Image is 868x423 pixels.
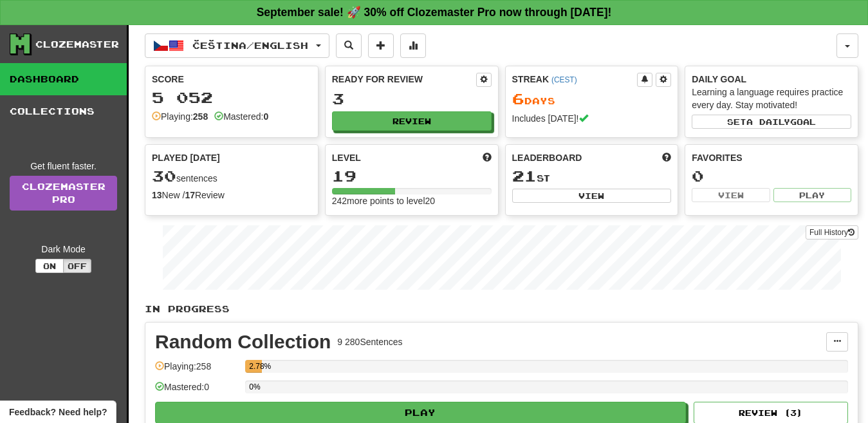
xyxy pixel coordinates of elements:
[152,89,311,106] div: 5 052
[336,33,362,58] button: Search sentences
[152,189,311,202] div: New / Review
[512,112,672,125] div: Includes [DATE]!
[152,110,208,123] div: Playing:
[512,91,672,108] div: Day s
[332,91,492,107] div: 3
[773,188,851,202] button: Play
[512,167,537,185] span: 21
[63,259,91,273] button: Off
[332,168,492,184] div: 19
[332,194,492,207] div: 242 more points to level 20
[192,40,308,51] span: Čeština / English
[512,89,524,108] span: 6
[662,151,671,164] span: This week in points, UTC
[185,190,195,200] strong: 17
[9,406,107,418] span: Open feedback widget
[332,151,361,164] span: Level
[512,73,638,86] div: Streak
[692,115,851,129] button: Seta dailygoal
[332,111,492,131] button: Review
[551,75,577,84] a: (CEST)
[10,176,117,211] a: ClozemasterPro
[152,168,311,185] div: sentences
[806,225,858,240] button: Full History
[263,111,268,122] strong: 0
[249,360,262,373] div: 2.78%
[692,168,851,184] div: 0
[155,332,331,352] div: Random Collection
[10,243,117,256] div: Dark Mode
[35,38,119,51] div: Clozemaster
[145,303,858,315] p: In Progress
[512,168,672,185] div: st
[257,6,612,19] strong: September sale! 🚀 30% off Clozemaster Pro now through [DATE]!
[332,73,476,86] div: Ready for Review
[152,167,176,185] span: 30
[152,190,162,200] strong: 13
[692,73,851,86] div: Daily Goal
[512,189,672,203] button: View
[35,259,64,273] button: On
[692,151,851,164] div: Favorites
[214,110,268,123] div: Mastered:
[10,160,117,173] div: Get fluent faster.
[152,151,220,164] span: Played [DATE]
[155,381,239,402] div: Mastered: 0
[746,117,790,126] span: a daily
[152,73,311,86] div: Score
[400,33,426,58] button: More stats
[337,335,402,348] div: 9 280 Sentences
[368,33,394,58] button: Add sentence to collection
[692,86,851,111] div: Learning a language requires practice every day. Stay motivated!
[512,151,582,164] span: Leaderboard
[145,33,329,58] button: Čeština/English
[483,151,492,164] span: Score more points to level up
[193,111,208,122] strong: 258
[155,360,239,381] div: Playing: 258
[692,188,770,202] button: View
